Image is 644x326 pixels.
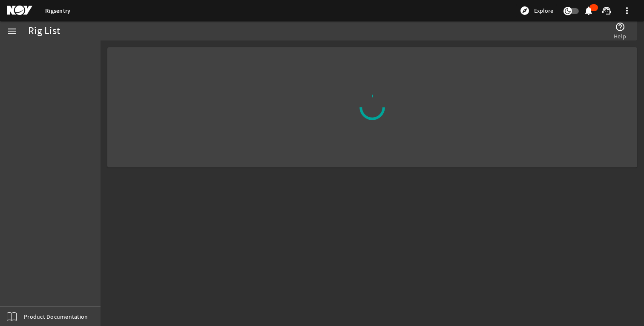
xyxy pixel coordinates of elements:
mat-icon: explore [520,6,530,16]
span: Help [614,32,626,40]
mat-icon: support_agent [601,6,612,16]
button: Explore [516,4,557,17]
div: Rig List [28,27,60,35]
mat-icon: notifications [584,6,594,16]
mat-icon: help_outline [615,22,625,32]
mat-icon: menu [7,26,17,36]
span: Product Documentation [24,312,88,321]
span: Explore [534,6,553,15]
a: Rigsentry [45,7,70,15]
button: more_vert [617,0,637,21]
